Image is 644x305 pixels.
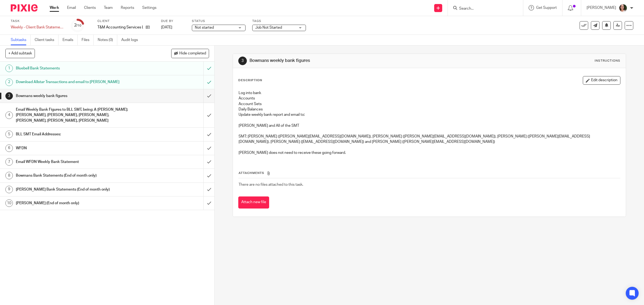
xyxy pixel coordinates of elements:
[161,25,172,29] span: [DATE]
[239,183,303,187] span: There are no files attached to this task.
[16,185,137,194] h1: [PERSON_NAME] Bank Statements (End of month only)
[50,5,59,10] a: Work
[16,130,137,138] h1: BLL SMT Email Addresses:
[5,186,13,193] div: 9
[11,4,38,12] img: Pixie
[5,111,13,119] div: 4
[195,26,214,29] span: Not started
[595,59,620,63] div: Instructions
[67,5,76,10] a: Email
[239,101,620,107] p: Account Sets
[5,199,13,207] div: 10
[250,58,441,64] h1: Bowmans weekly bank figures
[583,76,620,85] button: Edit description
[161,19,185,23] label: Due by
[239,96,620,101] p: Accounts
[16,172,137,180] h1: Bowmans Bank Statements (End of month only)
[238,78,262,83] p: Description
[252,19,306,23] label: Tags
[5,131,13,138] div: 5
[74,22,81,28] div: 2
[179,51,206,56] span: Hide completed
[16,158,137,166] h1: Email WFDN Weekly Bank Statement
[98,35,117,45] a: Notes (0)
[239,172,264,174] span: Attachments
[5,172,13,179] div: 8
[536,6,557,10] span: Get Support
[142,5,156,10] a: Settings
[16,144,137,152] h1: WFDN
[82,35,94,45] a: Files
[587,5,616,10] p: [PERSON_NAME]
[239,90,620,96] p: Log into bank
[16,64,137,72] h1: Bluebell Bank Statements
[5,92,13,100] div: 3
[104,5,113,10] a: Team
[11,19,64,23] label: Task
[76,24,81,27] small: /10
[619,4,627,12] img: me.jpg
[171,49,209,58] button: Hide completed
[238,57,247,65] div: 3
[192,19,246,23] label: Status
[5,144,13,152] div: 6
[255,26,282,29] span: Job Not Started
[11,25,64,30] div: Weekly - Client Bank Statements to Issue (Every [DATE])
[35,35,58,45] a: Client tasks
[16,106,137,125] h1: Email Weekly Bank Figures to BLL SMT, being: A [PERSON_NAME]; [PERSON_NAME], [PERSON_NAME], [PERS...
[63,35,78,45] a: Emails
[97,25,143,30] p: T&M Accounting Services Ltd
[16,199,137,207] h1: [PERSON_NAME] (End of month only)
[5,79,13,86] div: 2
[5,158,13,166] div: 7
[239,107,620,112] p: Daily Balances
[121,5,134,10] a: Reports
[459,6,507,11] input: Search
[16,92,137,100] h1: Bowmans weekly bank figures
[239,112,620,117] p: Update weekly bank report and email to:
[239,150,620,155] p: [PERSON_NAME] does not need to receive these going forward.
[11,25,64,30] div: Weekly - Client Bank Statements to Issue (Every Monday)
[16,78,137,86] h1: Download Allstar Transactions and email to [PERSON_NAME]
[238,196,269,209] button: Attach new file
[5,65,13,72] div: 1
[11,35,31,45] a: Subtasks
[5,49,35,58] button: + Add subtask
[121,35,142,45] a: Audit logs
[97,19,154,23] label: Client
[239,134,620,145] p: SMT: [PERSON_NAME] ([PERSON_NAME][EMAIL_ADDRESS][DOMAIN_NAME]), [PERSON_NAME] ([PERSON_NAME][EMAI...
[239,123,620,128] p: [PERSON_NAME] and All of the SMT
[84,5,96,10] a: Clients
